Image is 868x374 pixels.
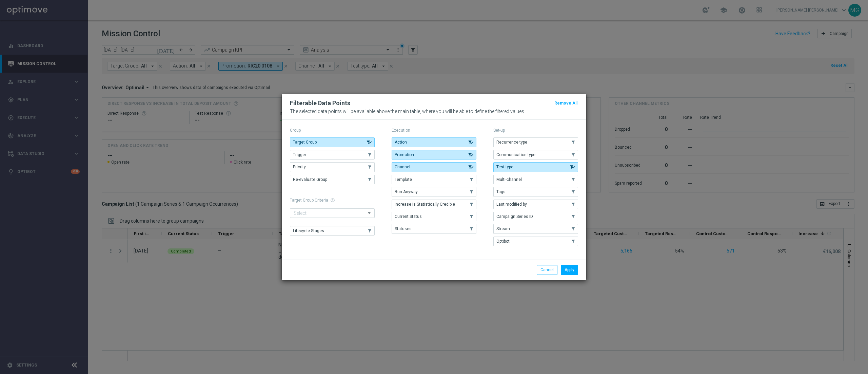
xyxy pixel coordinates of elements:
button: Trigger [290,150,375,160]
button: Optibot [493,237,578,246]
span: Current Status [395,214,422,219]
span: Multi-channel [496,177,522,182]
span: Trigger [293,152,306,157]
span: Template [395,177,412,182]
span: Campaign Series ID [496,214,533,219]
span: Recurrence type [496,140,527,145]
button: Last modified by [493,200,578,209]
button: Re-evaluate Group [290,175,375,184]
button: Statuses [392,224,476,233]
span: Tags [496,189,506,194]
button: Tags [493,187,578,197]
span: Re-evaluate Group [293,177,327,182]
button: Test type [493,162,578,172]
button: Template [392,175,476,184]
button: Cancel [537,265,557,275]
span: Stream [496,226,510,231]
p: Execution [392,128,476,133]
button: Action [392,137,476,147]
span: Optibot [496,239,510,244]
button: Target Group [290,137,375,147]
button: Priority [290,162,375,172]
span: Run Anyway [395,189,418,194]
span: Communication type [496,152,535,157]
button: Increase Is Statistically Credible [392,200,476,209]
span: Increase Is Statistically Credible [395,202,455,207]
button: Recurrence type [493,137,578,147]
span: Priority [293,165,306,169]
span: Test type [496,165,513,169]
button: Multi-channel [493,175,578,184]
span: Target Group [293,140,317,145]
span: Last modified by [496,202,527,207]
span: Channel [395,165,410,169]
span: Statuses [395,226,412,231]
span: Lifecycle Stages [293,228,324,233]
h1: Target Group Criteria [290,198,375,203]
button: Campaign Series ID [493,212,578,221]
span: help_outline [330,198,335,203]
button: Lifecycle Stages [290,226,375,236]
p: Group [290,128,375,133]
p: The selected data points will be available above the main table, where you will be able to define... [290,109,578,114]
button: Promotion [392,150,476,160]
span: Action [395,140,407,145]
button: Run Anyway [392,187,476,197]
p: Set-up [493,128,578,133]
span: Promotion [395,152,414,157]
button: Communication type [493,150,578,160]
h2: Filterable Data Points [290,99,350,107]
button: Current Status [392,212,476,221]
button: Channel [392,162,476,172]
button: Stream [493,224,578,233]
button: Remove All [554,99,578,107]
button: Apply [561,265,578,275]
